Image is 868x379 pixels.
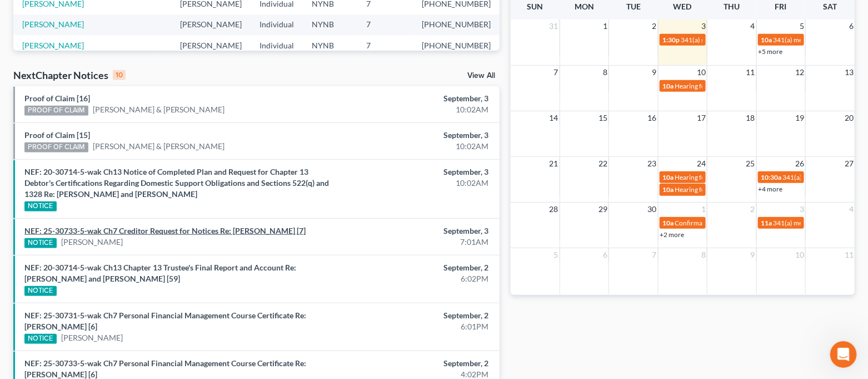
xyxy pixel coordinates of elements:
span: 11 [745,66,756,79]
span: 13 [844,66,855,79]
span: 11 [844,248,855,262]
span: 11a [761,219,772,227]
td: 7 [357,35,413,56]
td: NYNB [303,35,357,56]
span: 10 [696,66,707,79]
span: 25 [745,157,756,170]
b: [DATE] [27,160,57,169]
span: 28 [548,203,560,216]
div: NOTICE [24,334,57,344]
span: 6 [848,19,855,33]
div: Close [195,4,215,24]
div: 10 [113,70,126,80]
span: 23 [647,157,658,170]
span: 27 [844,157,855,170]
h1: [PERSON_NAME] [54,6,126,14]
div: NOTICE [24,201,57,211]
a: [PERSON_NAME] [22,19,84,29]
div: NOTICE [24,238,57,248]
button: Emoji picker [17,294,26,303]
b: [DATE] [27,116,57,125]
span: 21 [548,157,560,170]
span: Thu [724,2,740,11]
div: September, 3 [341,166,488,178]
span: 12 [794,66,805,79]
button: Start recording [71,294,79,303]
span: 6 [602,248,608,262]
span: 29 [597,203,608,216]
div: In observance of[DATE],the NextChapter team will be out of office on[DATE]. Our team will be unav... [9,87,182,227]
span: 26 [794,157,805,170]
td: [PHONE_NUMBER] [413,35,500,56]
a: NEF: 20-30714-5-wak Ch13 Chapter 13 Trustee's Final Report and Account Re: [PERSON_NAME] and [PER... [24,263,296,283]
span: 8 [602,66,608,79]
div: 10:02AM [341,104,488,115]
td: NYNB [303,14,357,35]
a: [PERSON_NAME] & [PERSON_NAME] [93,104,225,115]
td: [PERSON_NAME] [171,14,251,35]
div: September, 2 [341,262,488,273]
td: 7 [357,14,413,35]
button: Home [174,4,195,26]
a: View All [467,72,495,80]
span: Mon [575,2,594,11]
div: NOTICE [24,286,57,296]
span: 3 [700,19,707,33]
iframe: Intercom live chat [830,341,857,368]
div: PROOF OF CLAIM [24,142,88,152]
div: September, 2 [341,358,488,369]
span: 3 [799,203,805,216]
a: [PERSON_NAME] [61,332,123,343]
td: [PERSON_NAME] [171,35,251,56]
span: 2 [750,203,756,216]
a: NEF: 25-30733-5-wak Ch7 Creditor Request for Notices Re: [PERSON_NAME] [7] [24,226,306,235]
div: 6:02PM [341,273,488,284]
span: Hearing for [PERSON_NAME]. & [PERSON_NAME] [675,82,822,90]
span: 16 [647,111,658,125]
span: Fri [775,2,787,11]
span: 10 [794,248,805,262]
div: 10:02AM [341,141,488,152]
span: 10a [761,36,772,44]
a: Proof of Claim [15] [24,130,90,140]
span: 31 [548,19,560,33]
div: September, 2 [341,310,488,321]
span: 14 [548,111,560,125]
span: 24 [696,157,707,170]
span: 4 [750,19,756,33]
span: 1:30p [663,36,680,44]
button: go back [7,4,28,26]
a: Help Center [18,176,150,196]
div: In observance of the NextChapter team will be out of office on . Our team will be unavailable for... [18,94,173,170]
span: Hearing for [PERSON_NAME] [675,173,762,181]
a: [PERSON_NAME] [22,41,84,50]
span: 10a [663,173,674,181]
span: 18 [745,111,756,125]
span: 10a [663,219,674,227]
span: 4 [848,203,855,216]
div: Emma says… [9,87,213,251]
span: 341(a) meeting for [PERSON_NAME] [681,36,789,44]
span: 10a [663,185,674,194]
span: 10:30a [761,173,782,181]
a: [PERSON_NAME] & [PERSON_NAME] [93,141,225,152]
span: Sat [823,2,837,11]
div: September, 3 [341,130,488,141]
span: 5 [553,248,560,262]
div: 10:02AM [341,178,488,189]
span: Confirmation hearing for [PERSON_NAME] & [PERSON_NAME] [675,219,860,227]
div: NextChapter Notices [13,68,126,82]
td: [PHONE_NUMBER] [413,14,500,35]
span: 9 [750,248,756,262]
div: We encourage you to use the to answer any questions and we will respond to any unanswered inquiri... [18,176,173,219]
b: [DATE], [83,95,116,104]
span: Wed [674,2,692,11]
a: [PERSON_NAME] [61,237,123,248]
span: 17 [696,111,707,125]
div: 7:01AM [341,237,488,248]
span: 9 [651,66,658,79]
textarea: Message… [9,270,213,289]
a: +4 more [759,185,783,193]
button: Send a message… [191,289,208,307]
div: PROOF OF CLAIM [24,106,88,116]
